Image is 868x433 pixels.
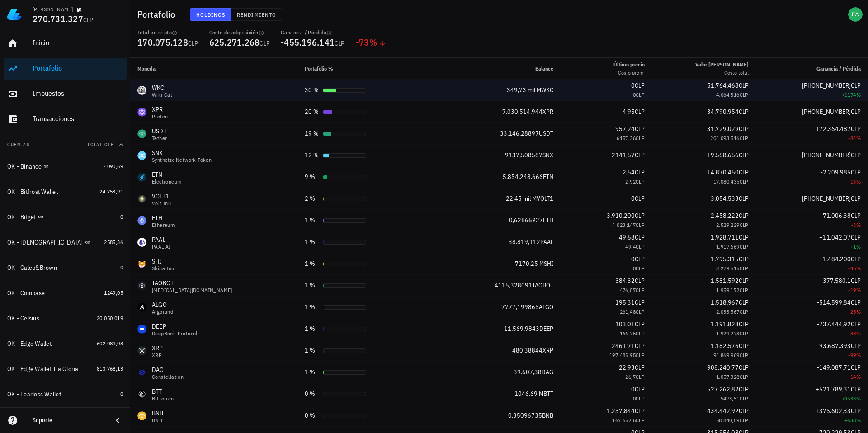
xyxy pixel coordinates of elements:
[707,385,739,393] span: 527.262,82
[763,242,861,251] div: +1
[607,212,635,220] span: 3.910.200
[7,315,39,322] div: OK - Celsius
[739,168,749,176] span: CLP
[739,233,749,241] span: CLP
[541,86,553,94] span: WKC
[763,264,861,273] div: -45
[502,108,542,116] span: 7.030.514,944
[4,231,127,253] a: OK - [DEMOGRAPHIC_DATA] 2585,36
[104,163,123,169] span: 4090,69
[542,151,553,159] span: SNX
[512,346,542,354] span: 480,38844
[543,216,553,224] span: ETH
[543,173,553,181] span: ETN
[620,308,636,315] span: 261,48
[631,194,635,202] span: 0
[710,135,739,141] span: 204.093.516
[707,108,739,116] span: 34.790.954
[137,108,146,117] div: XPR-icon
[137,259,146,268] div: SHI-icon
[503,173,543,181] span: 5.854.248,666
[506,194,537,202] span: 22,45 mil M
[716,330,740,337] span: 1.929.273
[305,237,319,247] div: 1 %
[152,114,168,119] div: Proton
[152,222,175,228] div: Ethereum
[137,238,146,247] div: PAAL-icon
[851,255,861,263] span: CLP
[4,58,127,80] a: Portafolio
[740,91,749,98] span: CLP
[821,277,851,285] span: -377.580,1
[763,329,861,338] div: -38
[4,108,127,130] a: Transacciones
[711,342,739,350] span: 1.182.576
[635,168,645,176] span: CLP
[763,286,861,295] div: -19
[4,134,127,155] button: CuentasTotal CLP
[495,281,532,289] span: 4115,328091
[716,243,740,250] span: 1.917.669
[305,259,319,268] div: 1 %
[716,308,740,315] span: 2.033.567
[305,281,319,290] div: 1 %
[817,298,851,306] span: -514.599,84
[97,340,123,347] span: 602.089,03
[83,16,94,24] span: CLP
[615,298,635,306] span: 195,31
[856,178,861,185] span: %
[152,170,181,179] div: ETN
[515,259,544,268] span: 7170,25 M
[707,407,739,415] span: 434.442,92
[635,81,645,89] span: CLP
[152,331,198,336] div: DeepBook Protocol
[297,58,414,80] th: Portafolio %: Sin ordenar. Pulse para ordenar de forma ascendente.
[514,390,543,398] span: 1046,69 M
[635,194,645,202] span: CLP
[851,168,861,176] span: CLP
[851,81,861,89] span: CLP
[137,129,146,138] div: USDT-icon
[636,91,645,98] span: CLP
[711,233,739,241] span: 1.928.711
[609,352,636,358] span: 197.485,95
[152,201,171,206] div: Volt Inu
[188,39,198,47] span: CLP
[816,385,851,393] span: +521.789,31
[739,108,749,116] span: CLP
[305,151,319,160] div: 12 %
[281,29,345,36] div: Ganancia / Pérdida
[851,277,861,285] span: CLP
[152,266,175,271] div: Shina Inu
[740,135,749,141] span: CLP
[740,178,749,185] span: CLP
[707,363,739,372] span: 908.240,77
[619,363,635,372] span: 22,93
[4,83,127,105] a: Impuestos
[7,163,42,170] div: OK - Binance
[716,265,740,272] span: 3.279.515
[695,61,749,69] div: Valor [PERSON_NAME]
[817,363,851,372] span: -149.087,71
[97,315,123,321] span: 20.050.019
[33,114,123,123] div: Transacciones
[33,6,73,13] div: [PERSON_NAME]
[740,308,749,315] span: CLP
[152,192,171,201] div: VOLT1
[137,7,179,22] h1: Portafolio
[305,216,319,225] div: 1 %
[612,417,636,424] span: 167.652,6
[104,289,123,296] span: 1249,05
[152,235,171,244] div: PAAL
[635,298,645,306] span: CLP
[707,125,739,133] span: 31.729.029
[716,91,740,98] span: 4.064.316
[821,212,851,220] span: -71.006,38
[816,65,861,72] span: Ganancia / Pérdida
[851,233,861,241] span: CLP
[763,307,861,316] div: -25
[713,352,740,358] span: 94.869.969
[636,221,645,228] span: CLP
[802,108,851,116] span: [PHONE_NUMBER]
[152,322,198,331] div: DEEP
